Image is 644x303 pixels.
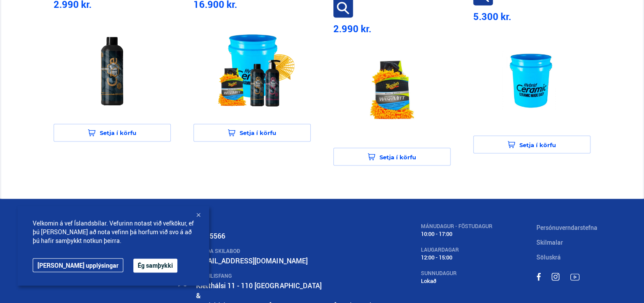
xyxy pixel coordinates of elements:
a: Kletthálsi 11 - 110 [GEOGRAPHIC_DATA] [196,280,321,290]
img: product-image-10 [340,45,444,136]
div: SÍMI [196,223,376,229]
a: 537 5566 [196,231,225,240]
a: Söluskrá [536,252,561,261]
a: product-image-8 [54,16,171,119]
button: Setja í körfu [193,124,311,141]
a: [EMAIL_ADDRESS][DOMAIN_NAME] [196,256,307,265]
div: 12:00 - 15:00 [421,254,492,260]
a: Persónuverndarstefna [536,223,597,231]
img: product-image-8 [61,20,164,112]
img: product-image-11 [480,33,583,124]
img: product-image-9 [200,20,304,112]
button: Ég samþykki [133,259,177,273]
div: MÁNUDAGUR - FÖSTUDAGUR [421,223,492,229]
span: Velkomin á vef Íslandsbílar. Vefurinn notast við vefkökur, ef þú [PERSON_NAME] að nota vefinn þá ... [33,219,194,245]
strong: & [196,290,201,300]
div: SENDA SKILABOÐ [196,248,376,254]
a: product-image-10 [333,40,451,143]
div: 10:00 - 17:00 [421,230,492,237]
a: product-image-9 [193,16,311,119]
div: SUNNUDAGUR [421,270,492,276]
a: [PERSON_NAME] upplýsingar [33,258,123,272]
span: 5.300 kr. [473,10,511,23]
button: Setja í körfu [54,124,171,141]
span: 2.990 kr. [333,22,371,35]
button: Opna LiveChat spjallviðmót [7,3,33,30]
div: HEIMILISFANG [196,273,376,279]
button: Setja í körfu [473,135,590,153]
button: Setja í körfu [333,148,451,165]
div: Lokað [421,277,492,284]
a: Skilmalar [536,238,563,246]
div: LAUGARDAGAR [421,246,492,252]
a: product-image-11 [473,28,590,131]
